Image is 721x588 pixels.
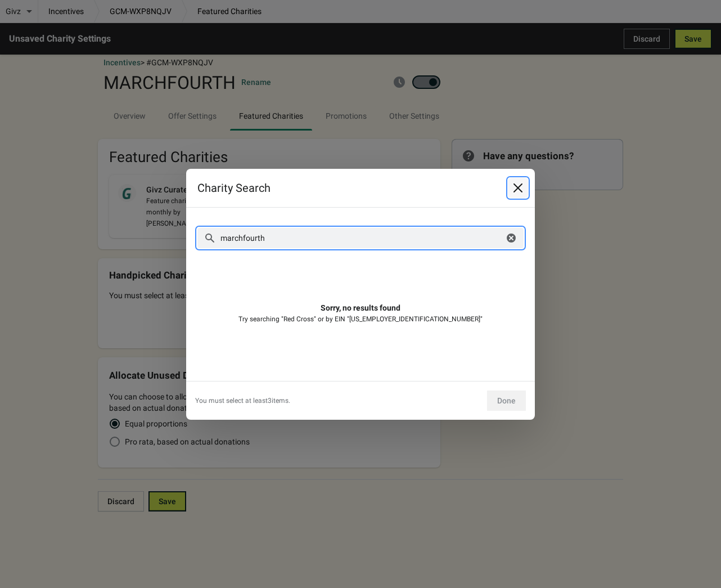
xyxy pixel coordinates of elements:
div: You must select at least 3 items. [195,395,478,406]
h2: Charity Search [197,180,497,196]
button: Close [508,178,528,198]
div: Sorry, no results found [321,302,400,313]
button: Clear [506,232,517,244]
input: Search for a charity [220,228,504,248]
div: Try searching "Red Cross" or by EIN "[US_EMPLOYER_IDENTIFICATION_NUMBER]" [238,313,483,325]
